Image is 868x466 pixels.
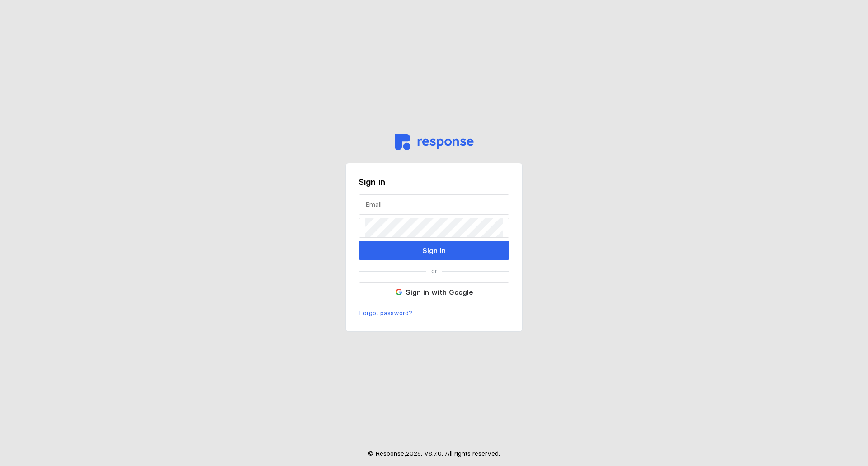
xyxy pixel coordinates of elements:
[359,176,509,188] h3: Sign in
[359,308,413,319] button: Forgot password?
[396,289,402,295] img: svg%3e
[359,282,509,301] button: Sign in with Google
[359,308,412,318] p: Forgot password?
[359,241,509,260] button: Sign In
[395,134,474,150] img: svg%3e
[406,287,473,298] p: Sign in with Google
[422,245,446,256] p: Sign In
[431,266,437,276] p: or
[368,449,500,459] p: © Response, 2025 . V 8.7.0 . All rights reserved.
[365,195,503,214] input: Email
